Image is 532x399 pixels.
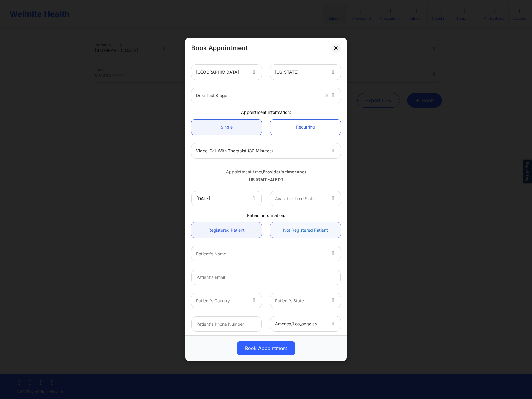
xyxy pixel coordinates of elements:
[191,317,262,332] input: Patient's Phone Number
[191,120,262,135] a: Single
[191,191,262,206] input: MM/DD/YYYY
[270,223,341,238] a: Not Registered Patient
[191,44,248,52] h2: Book Appointment
[275,65,326,80] div: [US_STATE]
[196,65,247,80] div: [GEOGRAPHIC_DATA]
[187,212,345,218] div: Patient information:
[191,270,341,285] input: Patient's Email
[196,88,320,103] div: Deki Test Stage
[261,169,306,174] b: (Provider's timezone)
[187,109,345,115] div: Appointment information:
[191,169,341,175] div: Appointment time
[275,317,326,332] div: america/los_angeles
[237,341,295,356] button: Book Appointment
[191,223,262,238] a: Registered Patient
[191,177,341,183] div: US (GMT -4) EDT
[196,143,326,158] div: Video-Call with Therapist (30 minutes)
[270,120,341,135] a: Recurring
